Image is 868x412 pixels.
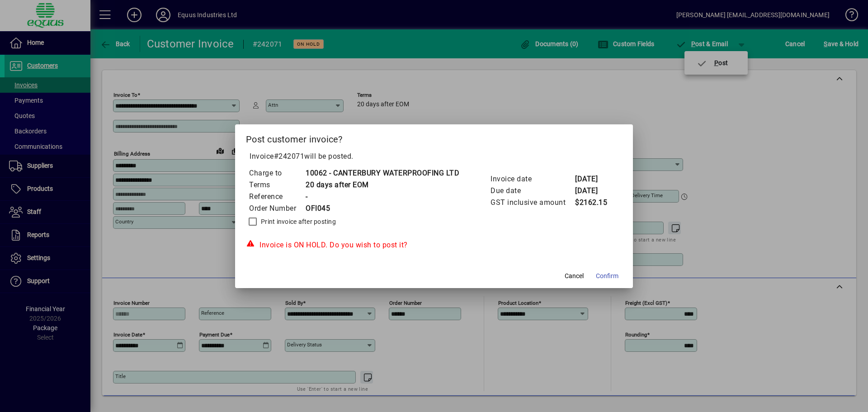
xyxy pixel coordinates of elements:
td: [DATE] [575,173,611,185]
td: Reference [249,191,305,203]
td: GST inclusive amount [490,197,575,208]
td: Charge to [249,167,305,179]
span: Cancel [565,271,584,281]
td: Terms [249,179,305,191]
label: Print invoice after posting [259,217,336,226]
td: 10062 - CANTERBURY WATERPROOFING LTD [305,167,459,179]
span: Confirm [596,271,618,281]
td: $2162.15 [575,197,611,208]
div: Invoice is ON HOLD. Do you wish to post it? [246,240,622,251]
td: Due date [490,185,575,197]
p: Invoice will be posted . [246,151,622,162]
button: Confirm [592,268,622,284]
td: [DATE] [575,185,611,197]
td: 20 days after EOM [305,179,459,191]
td: - [305,191,459,203]
h2: Post customer invoice? [235,124,633,151]
button: Cancel [560,268,589,284]
td: Order Number [249,203,305,214]
td: Invoice date [490,173,575,185]
span: #242071 [274,152,305,161]
td: OFI045 [305,203,459,214]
